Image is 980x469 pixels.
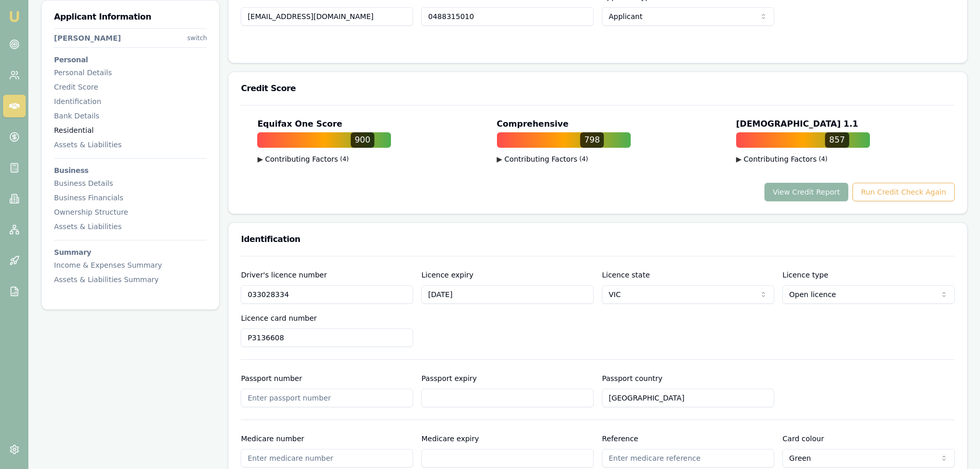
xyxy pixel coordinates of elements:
[241,435,304,443] label: Medicare number
[580,132,604,148] div: 798
[241,314,316,322] label: Licence card number
[241,389,413,407] input: Enter passport number
[602,374,663,383] label: Passport country
[825,132,849,148] div: 857
[8,10,21,23] img: emu-icon-u.png
[782,271,828,279] label: Licence type
[421,374,477,383] label: Passport expiry
[852,183,955,201] button: Run Credit Check Again
[736,154,870,164] button: ▶Contributing Factors(4)
[54,178,207,188] div: Business Details
[241,84,955,93] h3: Credit Score
[340,155,349,163] span: ( 4 )
[736,154,742,164] span: ▶
[257,154,391,164] button: ▶Contributing Factors(4)
[54,249,207,256] h3: Summary
[497,118,569,130] p: Comprehensive
[764,183,848,201] button: View Credit Report
[350,132,375,148] div: 900
[241,235,955,244] h3: Identification
[187,34,207,42] div: switch
[54,67,207,78] div: Personal Details
[818,155,827,163] span: ( 4 )
[257,154,263,164] span: ▶
[54,56,207,63] h3: Personal
[54,140,207,150] div: Assets & Liabilities
[241,449,413,467] input: Enter medicare number
[54,193,207,203] div: Business Financials
[54,13,207,21] h3: Applicant Information
[782,435,824,443] label: Card colour
[54,167,207,174] h3: Business
[421,7,594,26] input: 0431 234 567
[602,435,638,443] label: Reference
[421,271,473,279] label: Licence expiry
[54,207,207,217] div: Ownership Structure
[54,82,207,92] div: Credit Score
[497,154,631,164] button: ▶Contributing Factors(4)
[241,285,413,304] input: Enter driver's licence number
[54,125,207,135] div: Residential
[497,154,503,164] span: ▶
[241,374,302,383] label: Passport number
[602,449,774,467] input: Enter medicare reference
[54,33,121,43] div: [PERSON_NAME]
[54,260,207,270] div: Income & Expenses Summary
[241,271,327,279] label: Driver's licence number
[257,118,342,130] p: Equifax One Score
[421,435,479,443] label: Medicare expiry
[54,274,207,285] div: Assets & Liabilities Summary
[241,328,413,347] input: Enter driver's licence card number
[602,389,774,407] input: Enter passport country
[579,155,588,163] span: ( 4 )
[54,221,207,232] div: Assets & Liabilities
[602,271,650,279] label: Licence state
[736,118,858,130] p: [DEMOGRAPHIC_DATA] 1.1
[54,96,207,107] div: Identification
[54,111,207,121] div: Bank Details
